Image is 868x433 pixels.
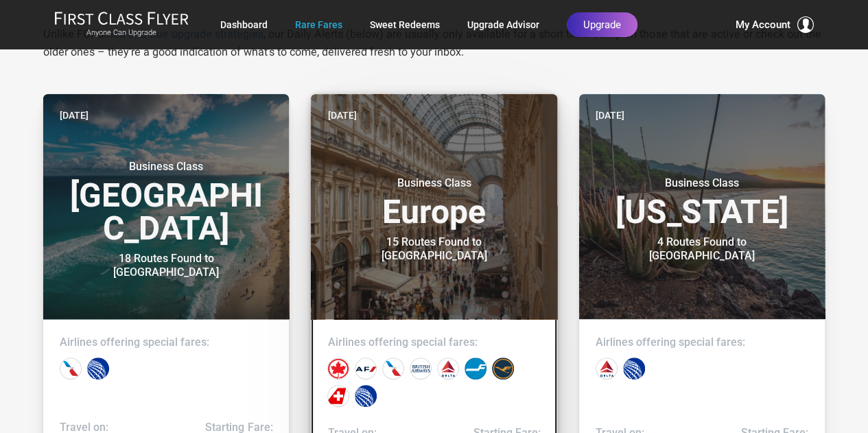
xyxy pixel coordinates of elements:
[736,16,790,33] span: My Account
[60,108,89,123] time: [DATE]
[327,108,356,123] time: [DATE]
[596,358,618,379] div: Delta Airlines
[437,358,459,379] div: Delta Airlines
[596,176,808,229] h3: [US_STATE]
[220,12,268,37] a: Dashboard
[596,108,624,123] time: [DATE]
[465,358,486,379] div: Finnair
[355,385,377,407] div: United
[616,235,788,263] div: 4 Routes Found to [GEOGRAPHIC_DATA]
[355,358,377,379] div: Air France
[736,16,814,33] button: My Account
[467,12,539,37] a: Upgrade Advisor
[60,358,82,379] div: American Airlines
[348,235,519,263] div: 15 Routes Found to [GEOGRAPHIC_DATA]
[623,358,645,379] div: United
[370,12,440,37] a: Sweet Redeems
[295,12,342,37] a: Rare Fares
[54,11,189,25] img: First Class Flyer
[327,336,540,349] h4: Airlines offering special fares:
[596,336,808,349] h4: Airlines offering special fares:
[382,358,404,379] div: American Airlines
[327,176,540,229] h3: Europe
[54,11,189,38] a: First Class FlyerAnyone Can Upgrade
[80,160,252,174] small: Business Class
[54,28,189,38] small: Anyone Can Upgrade
[87,358,109,379] div: United
[80,252,252,279] div: 18 Routes Found to [GEOGRAPHIC_DATA]
[348,176,519,190] small: Business Class
[492,358,514,379] div: Lufthansa
[410,358,432,379] div: British Airways
[327,358,349,379] div: Air Canada
[567,12,637,37] a: Upgrade
[60,336,272,349] h4: Airlines offering special fares:
[327,385,349,407] div: Swiss
[616,176,788,190] small: Business Class
[60,160,272,245] h3: [GEOGRAPHIC_DATA]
